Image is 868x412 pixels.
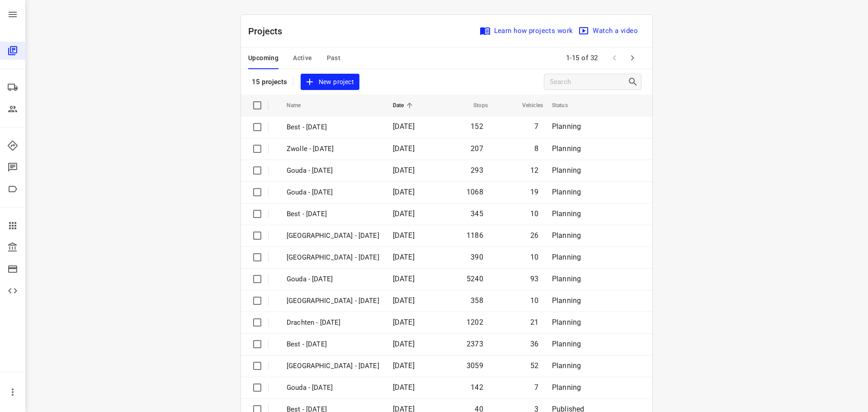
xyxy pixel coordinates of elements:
span: Planning [552,296,581,305]
span: Upcoming [248,52,278,64]
span: 152 [471,122,483,131]
p: Zwolle - Monday [287,361,379,371]
span: 21 [530,318,538,327]
p: 15 projects [252,78,288,86]
span: 207 [471,144,483,153]
span: [DATE] [393,231,415,240]
span: Planning [552,318,581,327]
p: Drachten - Monday [287,317,379,328]
span: [DATE] [393,188,415,196]
span: 1068 [467,188,483,196]
span: Planning [552,231,581,240]
span: Planning [552,383,581,392]
span: Stops [462,100,488,111]
span: Planning [552,122,581,131]
span: Planning [552,275,581,283]
span: 10 [530,296,538,305]
span: New project [306,76,354,88]
p: Gouda - Thursday [287,187,379,198]
span: 1186 [467,231,483,240]
p: Gouda - Friday [287,383,379,393]
span: Date [393,100,416,111]
p: Best - Monday [287,339,379,350]
span: [DATE] [393,253,415,261]
span: 142 [471,383,483,392]
span: [DATE] [393,361,415,370]
span: Planning [552,144,581,153]
span: 1202 [467,318,483,327]
span: [DATE] [393,383,415,392]
span: Past [327,52,341,64]
p: Gouda - Monday [287,274,379,284]
span: [DATE] [393,209,415,218]
span: Planning [552,188,581,196]
span: [DATE] [393,166,415,175]
span: Planning [552,361,581,370]
span: [DATE] [393,144,415,153]
span: Planning [552,253,581,261]
span: 358 [471,296,483,305]
p: Best - Friday [287,122,379,133]
span: [DATE] [393,340,415,348]
p: Best - Thursday [287,209,379,219]
span: [DATE] [393,296,415,305]
span: Active [293,52,312,64]
span: 10 [530,209,538,218]
span: 7 [534,122,538,131]
span: 52 [530,361,538,370]
span: [DATE] [393,318,415,327]
span: 12 [530,166,538,175]
span: 1-15 of 32 [562,48,602,68]
span: Previous Page [605,49,623,67]
p: Zwolle - Friday [287,144,379,154]
span: 345 [471,209,483,218]
span: 26 [530,231,538,240]
p: Antwerpen - Monday [287,296,379,306]
span: Planning [552,340,581,348]
span: [DATE] [393,275,415,283]
span: 5240 [467,275,483,283]
span: 390 [471,253,483,261]
p: Zwolle - Wednesday [287,231,379,241]
span: Planning [552,209,581,218]
span: Vehicles [510,100,543,111]
span: 8 [534,144,538,153]
span: 10 [530,253,538,261]
span: Next Page [623,49,642,67]
button: New project [301,74,359,90]
span: 293 [471,166,483,175]
span: [DATE] [393,122,415,131]
span: 19 [530,188,538,196]
p: Zwolle - Tuesday [287,252,379,263]
span: Planning [552,166,581,175]
div: Search [627,76,641,87]
p: Gouda - Friday [287,166,379,176]
span: Name [287,100,313,111]
span: 3059 [467,361,483,370]
span: 7 [534,383,538,392]
p: Projects [248,24,290,38]
span: 2373 [467,340,483,348]
span: 36 [530,340,538,348]
span: 93 [530,275,538,283]
span: Status [552,100,580,111]
input: Search projects [550,75,627,89]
